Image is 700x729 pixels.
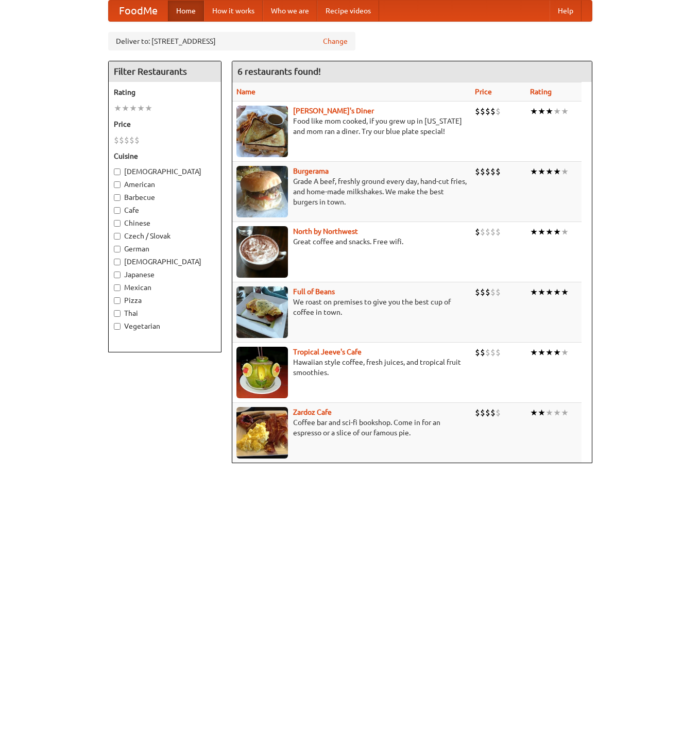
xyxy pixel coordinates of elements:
[496,226,501,238] li: $
[119,134,124,146] li: $
[530,88,552,96] a: Rating
[114,119,216,129] h5: Price
[538,106,545,117] li: ★
[553,226,561,238] li: ★
[475,106,480,117] li: $
[485,347,490,358] li: $
[530,166,538,177] li: ★
[114,181,121,188] input: American
[236,417,467,438] p: Coffee bar and sci-fi bookshop. Come in for an espresso or a slice of our famous pie.
[236,407,288,459] img: zardoz.jpg
[114,310,121,317] input: Thai
[553,166,561,177] li: ★
[545,347,553,358] li: ★
[485,286,490,298] li: $
[114,233,121,240] input: Czech / Slovak
[553,106,561,117] li: ★
[114,218,216,228] label: Chinese
[530,407,538,418] li: ★
[485,407,490,418] li: $
[545,226,553,238] li: ★
[236,297,467,317] p: We roast on premises to give you the best cup of coffee in town.
[530,347,538,358] li: ★
[114,244,216,254] label: German
[122,103,129,114] li: ★
[561,166,569,177] li: ★
[545,286,553,298] li: ★
[530,226,538,238] li: ★
[114,166,216,177] label: [DEMOGRAPHIC_DATA]
[553,407,561,418] li: ★
[114,295,216,306] label: Pizza
[114,192,216,202] label: Barbecue
[129,103,137,114] li: ★
[114,323,121,330] input: Vegetarian
[317,1,379,21] a: Recipe videos
[530,286,538,298] li: ★
[475,286,480,298] li: $
[323,36,348,46] a: Change
[108,32,355,50] div: Deliver to: [STREET_ADDRESS]
[236,236,467,247] p: Great coffee and snacks. Free wifi.
[114,297,121,304] input: Pizza
[236,116,467,137] p: Food like mom cooked, if you grew up in [US_STATE] and mom ran a diner. Try our blue plate special!
[124,134,129,146] li: $
[109,61,221,82] h4: Filter Restaurants
[236,357,467,378] p: Hawaiian style coffee, fresh juices, and tropical fruit smoothies.
[236,286,288,338] img: beans.jpg
[490,166,496,177] li: $
[114,179,216,190] label: American
[114,151,216,161] h5: Cuisine
[480,347,485,358] li: $
[145,103,152,114] li: ★
[475,226,480,238] li: $
[114,207,121,214] input: Cafe
[545,106,553,117] li: ★
[236,88,255,96] a: Name
[293,107,374,115] a: [PERSON_NAME]'s Diner
[134,134,140,146] li: $
[480,286,485,298] li: $
[114,282,216,293] label: Mexican
[114,284,121,291] input: Mexican
[561,226,569,238] li: ★
[485,226,490,238] li: $
[293,408,332,416] a: Zardoz Cafe
[236,166,288,217] img: burgerama.jpg
[561,286,569,298] li: ★
[237,66,321,76] ng-pluralize: 6 restaurants found!
[168,1,204,21] a: Home
[480,106,485,117] li: $
[114,220,121,227] input: Chinese
[204,1,263,21] a: How it works
[236,106,288,157] img: sallys.jpg
[496,166,501,177] li: $
[490,347,496,358] li: $
[293,287,335,296] a: Full of Beans
[480,226,485,238] li: $
[114,259,121,265] input: [DEMOGRAPHIC_DATA]
[114,231,216,241] label: Czech / Slovak
[129,134,134,146] li: $
[490,106,496,117] li: $
[114,321,216,331] label: Vegetarian
[236,347,288,398] img: jeeves.jpg
[293,348,362,356] a: Tropical Jeeve's Cafe
[538,407,545,418] li: ★
[553,347,561,358] li: ★
[475,166,480,177] li: $
[496,347,501,358] li: $
[114,87,216,97] h5: Rating
[109,1,168,21] a: FoodMe
[490,407,496,418] li: $
[530,106,538,117] li: ★
[293,227,358,235] a: North by Northwest
[137,103,145,114] li: ★
[293,167,329,175] a: Burgerama
[545,166,553,177] li: ★
[236,176,467,207] p: Grade A beef, freshly ground every day, hand-cut fries, and home-made milkshakes. We make the bes...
